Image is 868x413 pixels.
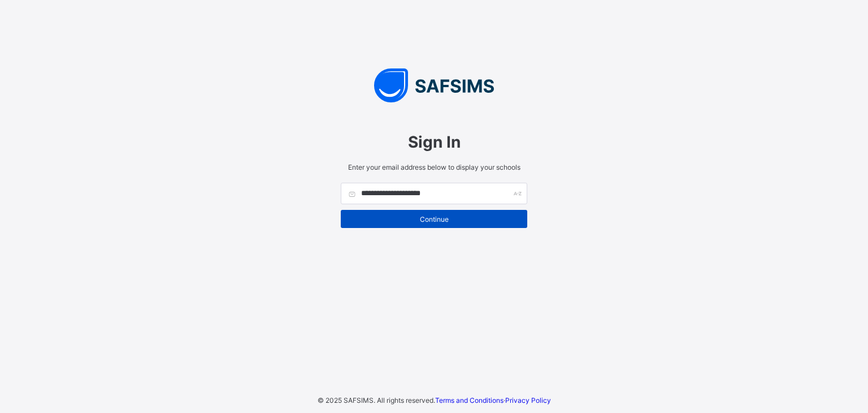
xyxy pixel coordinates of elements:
img: SAFSIMS Logo [329,68,539,102]
a: Terms and Conditions [435,396,504,405]
span: Continue [349,215,519,223]
span: © 2025 SAFSIMS. All rights reserved. [318,396,435,405]
span: Sign In [341,132,527,152]
a: Privacy Policy [505,396,551,405]
span: · [435,396,551,405]
span: Enter your email address below to display your schools [341,163,527,171]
